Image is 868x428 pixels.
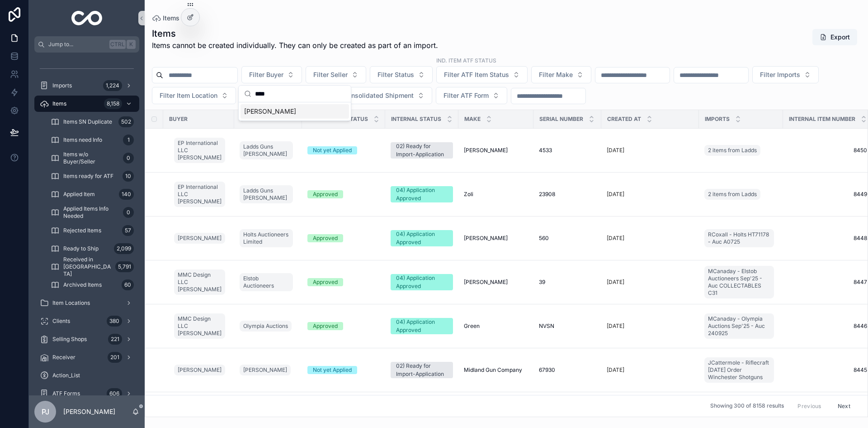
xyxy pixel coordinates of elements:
div: 380 [107,316,122,327]
span: RCoxall - Holts HT71178 - Auc A0725 [708,231,770,245]
a: 4533 [539,147,596,154]
a: Ladds Guns [PERSON_NAME] [240,141,293,159]
span: Filter ATF Form [443,91,489,100]
a: Receiver201 [34,349,139,365]
div: 04) Application Approved [396,230,448,246]
span: Green [464,322,480,330]
span: PJ [42,406,49,417]
span: Midland Gun Company [464,366,522,374]
a: 8445 [788,366,867,374]
div: 04) Application Approved [396,274,448,290]
a: Items [152,14,179,23]
a: Ladds Guns [PERSON_NAME] [240,139,297,161]
span: [PERSON_NAME] [243,366,287,374]
span: Buyer [169,115,188,123]
button: Select Button [531,66,591,83]
p: [DATE] [607,322,624,330]
a: 23908 [539,191,596,198]
span: Items [163,14,179,23]
span: Olympia Auctions [243,322,288,330]
div: Approved [313,322,338,330]
span: Holts Auctioneers Limited [243,231,289,245]
a: RCoxall - Holts HT71178 - Auc A0725 [704,227,778,249]
span: Ctrl [109,40,126,49]
div: 2,099 [114,243,134,254]
span: Item Locations [52,299,90,307]
a: EP International LLC [PERSON_NAME] [174,180,229,209]
div: 04) Application Approved [396,186,448,202]
button: Select Button [306,66,366,83]
div: 0 [123,153,134,164]
a: Applied Items Info Needed0 [45,204,139,221]
span: [PERSON_NAME] [178,235,222,242]
a: 2 items from Ladds [704,145,760,156]
span: Filter Status [377,70,414,79]
button: Select Button [436,66,528,83]
button: Select Button [370,66,433,83]
a: Rejected Items57 [45,222,139,239]
span: [PERSON_NAME] [464,147,508,154]
div: Approved [313,190,338,198]
span: Imports [52,82,72,89]
div: 5,791 [115,261,134,272]
a: MMC Design LLC [PERSON_NAME] [174,268,229,297]
a: Not yet Applied [307,146,380,154]
span: NVSN [539,322,554,330]
a: Elstob Auctioneers [240,271,297,293]
span: Applied Item [63,191,95,198]
span: 2 items from Ladds [708,191,757,198]
button: Jump to...CtrlK [34,36,139,53]
span: Items need Info [63,136,102,144]
span: Internal Status [391,115,441,123]
div: 1,224 [103,80,122,91]
button: Select Button [241,66,302,83]
span: 8448 [788,235,867,242]
span: Ladds Guns [PERSON_NAME] [243,187,289,202]
div: 02) Ready for Import-Application [396,142,448,159]
a: [DATE] [607,191,693,198]
div: 8,158 [104,98,122,109]
div: 57 [122,225,134,236]
span: [PERSON_NAME] [244,107,296,116]
a: 8447 [788,279,867,286]
span: 8450 [788,147,867,154]
a: Approved [307,278,380,286]
span: Filter Item Location [160,91,217,100]
div: 502 [118,116,134,127]
a: 04) Application Approved [391,186,453,202]
a: EP International LLC [PERSON_NAME] [174,182,225,207]
span: Serial Number [539,115,583,123]
span: ATF Forms [52,390,80,397]
span: MCanaday - Olympia Auctions Sep'25 - Auc 240925 [708,315,770,337]
label: ind. Item ATF Status [436,56,496,64]
span: 560 [539,235,549,242]
a: 67930 [539,366,596,374]
a: 02) Ready for Import-Application [391,362,453,378]
a: MMC Design LLC [PERSON_NAME] [174,269,225,295]
a: Not yet Applied [307,366,380,374]
a: Approved [307,190,380,198]
span: Received in [GEOGRAPHIC_DATA] [63,256,112,278]
a: Items ready for ATF10 [45,168,139,184]
a: MCanaday - Olympia Auctions Sep'25 - Auc 240925 [704,312,778,341]
button: Select Button [318,87,432,104]
span: Imports [705,115,730,123]
span: MCanaday - Elstob Auctioneers Sep'25 - Auc COLLECTABLES C31 [708,268,770,297]
button: Next [831,399,857,413]
span: Internal Item Number [789,115,855,123]
span: Selling Shops [52,336,87,343]
a: [PERSON_NAME] [464,279,528,286]
span: [PERSON_NAME] [178,366,222,374]
span: Rejected Items [63,227,101,234]
div: Not yet Applied [313,366,352,374]
span: Applied Items Info Needed [63,205,119,220]
a: Approved [307,234,380,242]
div: 02) Ready for Import-Application [396,362,448,378]
p: [DATE] [607,235,624,242]
h1: Items [152,27,438,40]
a: Imports1,224 [34,77,139,94]
p: [DATE] [607,191,624,198]
span: Items cannot be created individually. They can only be created as part of an import. [152,40,438,51]
a: Ladds Guns [PERSON_NAME] [240,185,293,203]
span: Clients [52,317,70,325]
